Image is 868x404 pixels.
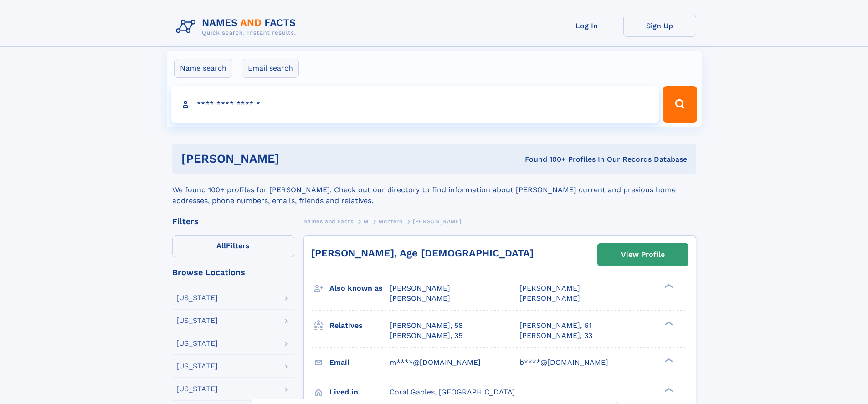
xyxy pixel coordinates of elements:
[329,318,390,333] h3: Relatives
[663,283,673,289] div: ❯
[519,331,592,341] a: [PERSON_NAME], 33
[172,174,696,206] div: We found 100+ profiles for [PERSON_NAME]. Check out our directory to find information about [PERS...
[329,355,390,370] h3: Email
[172,217,294,225] div: Filters
[402,154,687,164] div: Found 100+ Profiles In Our Records Database
[621,244,665,265] div: View Profile
[519,284,580,292] span: [PERSON_NAME]
[519,294,580,302] span: [PERSON_NAME]
[311,247,534,259] a: [PERSON_NAME], Age [DEMOGRAPHIC_DATA]
[390,321,463,331] a: [PERSON_NAME], 58
[181,153,402,164] h1: [PERSON_NAME]
[364,215,369,227] a: M
[172,235,294,257] label: Filters
[390,284,450,292] span: [PERSON_NAME]
[364,218,369,225] span: M
[379,218,402,225] span: Montero
[176,385,218,393] div: [US_STATE]
[390,331,462,341] a: [PERSON_NAME], 35
[550,15,623,37] a: Log In
[174,59,232,78] label: Name search
[329,384,390,400] h3: Lived in
[171,86,659,123] input: search input
[390,294,450,302] span: [PERSON_NAME]
[172,15,303,39] img: Logo Names and Facts
[176,317,218,324] div: [US_STATE]
[176,363,218,370] div: [US_STATE]
[413,218,462,225] span: [PERSON_NAME]
[172,268,294,276] div: Browse Locations
[242,59,299,78] label: Email search
[303,215,354,227] a: Names and Facts
[216,241,226,250] span: All
[623,15,696,37] a: Sign Up
[663,320,673,326] div: ❯
[663,387,673,393] div: ❯
[390,388,515,396] span: Coral Gables, [GEOGRAPHIC_DATA]
[663,357,673,363] div: ❯
[519,321,591,331] a: [PERSON_NAME], 61
[663,86,697,123] button: Search Button
[379,215,402,227] a: Montero
[176,294,218,302] div: [US_STATE]
[329,281,390,296] h3: Also known as
[176,340,218,347] div: [US_STATE]
[598,244,688,266] a: View Profile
